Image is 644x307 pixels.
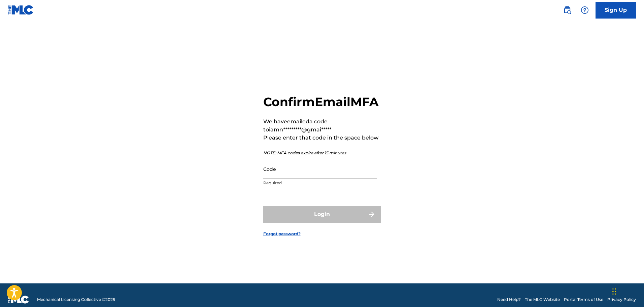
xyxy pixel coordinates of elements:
span: Mechanical Licensing Collective © 2025 [37,297,115,303]
img: logo [8,296,29,304]
p: NOTE: MFA codes expire after 15 minutes [263,150,381,156]
a: Privacy Policy [607,297,636,303]
img: search [563,6,571,14]
p: Please enter that code in the space below [263,134,381,142]
iframe: Chat Widget [610,275,644,307]
img: help [581,6,589,14]
a: Portal Terms of Use [564,297,603,303]
h2: Confirm Email MFA [263,94,381,110]
div: Drag [612,281,616,302]
a: Forgot password? [263,231,301,237]
a: The MLC Website [525,297,560,303]
a: Public Search [561,3,574,17]
a: Need Help? [497,297,521,303]
div: Help [578,3,591,17]
p: Required [263,180,377,186]
img: MLC Logo [8,5,34,15]
a: Sign Up [596,2,636,19]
